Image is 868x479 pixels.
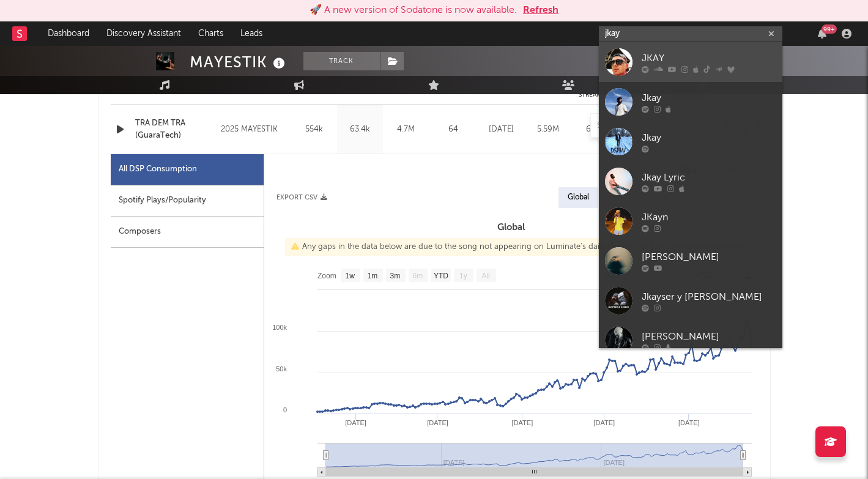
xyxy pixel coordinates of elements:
div: Jkay [642,130,776,145]
div: 99 + [822,24,837,34]
text: 6m [412,272,423,280]
text: All [481,272,489,280]
div: Jkay Lyric [642,170,776,185]
text: [DATE] [345,419,366,426]
div: Spotify Plays/Popularity [111,185,264,217]
a: [PERSON_NAME] [599,321,782,360]
button: Export CSV [276,194,327,201]
div: JKAY [642,51,776,65]
a: JKayn [599,201,782,241]
div: All DSP Consumption [119,162,197,177]
text: [DATE] [427,419,448,426]
button: 99+ [818,29,826,39]
text: 1w [345,272,355,280]
div: All DSP Consumption [111,154,264,185]
text: [DATE] [678,419,699,426]
div: Jkay [642,91,776,105]
button: Track [303,52,380,70]
div: [PERSON_NAME] [642,250,776,264]
text: 100k [272,324,287,331]
text: 1y [459,272,467,280]
div: JKayn [642,210,776,225]
input: Search by song name or URL [591,121,720,131]
div: Global [568,190,589,205]
a: JKAY [599,42,782,82]
div: MAYESTIK [190,52,288,72]
text: [DATE] [593,419,615,426]
div: 🚀 A new version of Sodatone is now available. [310,3,517,18]
a: Charts [190,21,232,46]
a: Jkay Lyric [599,162,782,201]
a: Jkay [599,122,782,162]
div: Jkayser y [PERSON_NAME] [642,289,776,304]
h3: Global [264,220,758,235]
a: Jkay [599,82,782,122]
text: 1m [367,272,377,280]
text: 0 [283,406,286,414]
text: 50k [276,365,287,373]
text: [DATE] [511,419,533,426]
input: Search for artists [599,26,782,42]
a: Dashboard [39,21,98,46]
a: [PERSON_NAME] [599,241,782,281]
button: Refresh [523,3,558,18]
text: YTD [433,272,448,280]
div: [PERSON_NAME] [642,329,776,344]
text: 3m [390,272,400,280]
a: Jkayser y [PERSON_NAME] [599,281,782,321]
text: Zoom [317,272,336,280]
a: Discovery Assistant [98,21,190,46]
div: Composers [111,217,264,248]
div: Any gaps in the data below are due to the song not appearing on Luminate's daily chart(s) for tha... [285,238,749,256]
a: Leads [232,21,271,46]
